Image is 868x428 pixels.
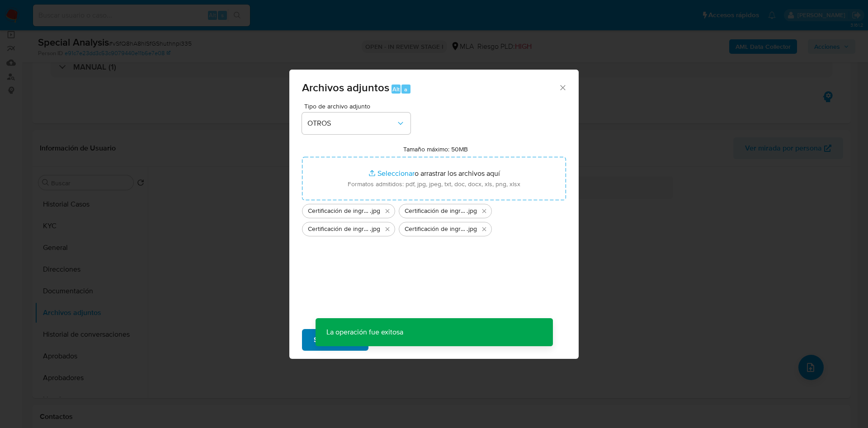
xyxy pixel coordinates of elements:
[302,200,566,236] ul: Archivos seleccionados
[467,225,477,234] span: .jpg
[302,113,410,134] button: OTROS
[405,207,467,216] span: Certificación de ingresos 2 - 465038051 - vSfQ8hA8hlSfGShuthnpi335
[302,80,389,95] span: Archivos adjuntos
[382,224,393,235] button: Eliminar Certificación de ingresos 3 - 465038051 - vSfQ8hA8hlSfGShuthnpi335.jpg
[558,83,566,91] button: Cerrar
[382,206,393,216] button: Eliminar Certificación de ingresos 1 - 465038051 - vSfQ8hA8hlSfGShuthnpi335.jpg
[370,207,380,216] span: .jpg
[308,207,370,216] span: Certificación de ingresos 1 - 465038051 - vSfQ8hA8hlSfGShuthnpi335
[479,206,490,216] button: Eliminar Certificación de ingresos 2 - 465038051 - vSfQ8hA8hlSfGShuthnpi335.jpg
[316,318,414,346] p: La operación fue exitosa
[307,119,396,128] span: OTROS
[405,225,467,234] span: Certificación de ingresos 4 - 465038051 - vSfQ8hA8hlSfGShuthnpi335
[479,224,490,235] button: Eliminar Certificación de ingresos 4 - 465038051 - vSfQ8hA8hlSfGShuthnpi335.jpg
[392,85,400,94] span: Alt
[384,330,413,350] span: Cancelar
[467,207,477,216] span: .jpg
[370,225,380,234] span: .jpg
[308,225,370,234] span: Certificación de ingresos 3 - 465038051 - vSfQ8hA8hlSfGShuthnpi335
[302,329,368,351] button: Subir archivo
[404,85,407,94] span: a
[304,103,413,109] span: Tipo de archivo adjunto
[314,330,357,350] span: Subir archivo
[403,145,468,153] label: Tamaño máximo: 50MB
